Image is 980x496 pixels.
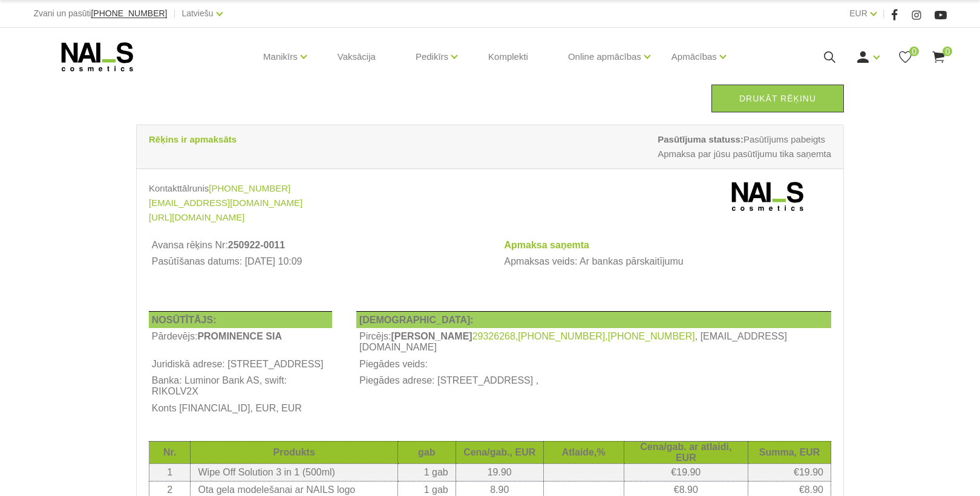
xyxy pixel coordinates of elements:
[898,50,913,65] a: 0
[671,33,717,81] a: Apmācības
[149,400,332,417] th: Konts [FINANCIAL_ID], EUR, EUR
[658,132,831,161] span: Pasūtījums pabeigts Apmaksa par jūsu pasūtījumu tika saņemta
[397,441,456,463] th: gab
[456,441,543,463] th: Cena/gab., EUR
[543,441,624,463] th: Atlaide,%
[748,441,831,463] th: Summa, EUR
[228,240,285,250] b: 250922-0011
[209,181,290,196] a: [PHONE_NUMBER]
[416,33,448,81] a: Pedikīrs
[849,6,867,21] a: EUR
[356,311,831,328] th: [DEMOGRAPHIC_DATA]:
[942,47,952,56] span: 0
[91,8,167,18] span: [PHONE_NUMBER]
[356,328,831,356] td: Pircējs: , [EMAIL_ADDRESS][DOMAIN_NAME]
[149,311,332,328] th: NOSŪTĪTĀJS:
[149,441,191,463] th: Nr.
[479,28,538,86] a: Komplekti
[91,9,167,18] a: [PHONE_NUMBER]
[397,463,456,481] td: 1 gab
[456,463,543,481] td: 19.90
[748,463,831,481] td: €19.90
[173,6,175,21] span: |
[149,237,477,254] th: Avansa rēķins Nr:
[624,441,748,463] th: Cena/gab. ar atlaidi, EUR
[883,6,885,21] span: |
[711,85,844,112] a: Drukāt rēķinu
[149,270,477,287] td: Avansa rēķins izdrukāts: [DATE] 12:09:58
[149,196,302,210] a: [EMAIL_ADDRESS][DOMAIN_NAME]
[149,210,244,225] a: [URL][DOMAIN_NAME]
[197,331,282,341] b: PROMINENCE SIA
[181,6,213,21] a: Latviešu
[658,134,743,144] strong: Pasūtījuma statuss:
[149,134,237,144] strong: Rēķins ir apmaksāts
[191,463,397,481] td: Wipe Off Solution 3 in 1 (500ml)
[149,356,332,373] th: Juridiskā adrese: [STREET_ADDRESS]
[263,33,298,81] a: Manikīrs
[391,331,472,341] b: [PERSON_NAME]
[501,254,831,271] td: Apmaksas veids: Ar bankas pārskaitījumu
[472,331,695,342] a: 29326268,[PHONE_NUMBER],[PHONE_NUMBER]
[931,50,946,65] a: 0
[149,254,477,271] td: Pasūtīšanas datums: [DATE] 10:09
[909,47,919,56] span: 0
[624,463,748,481] td: €19.90
[356,373,831,401] td: Piegādes adrese: [STREET_ADDRESS] ,
[328,28,385,86] a: Vaksācija
[191,441,397,463] th: Produkts
[149,328,332,356] td: Pārdevējs:
[504,240,589,250] strong: Apmaksa saņemta
[568,33,641,81] a: Online apmācības
[149,181,481,196] div: Kontakttālrunis
[149,463,191,481] td: 1
[34,6,168,21] div: Zvani un pasūti
[149,373,332,401] th: Banka: Luminor Bank AS, swift: RIKOLV2X
[356,356,831,373] td: Piegādes veids:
